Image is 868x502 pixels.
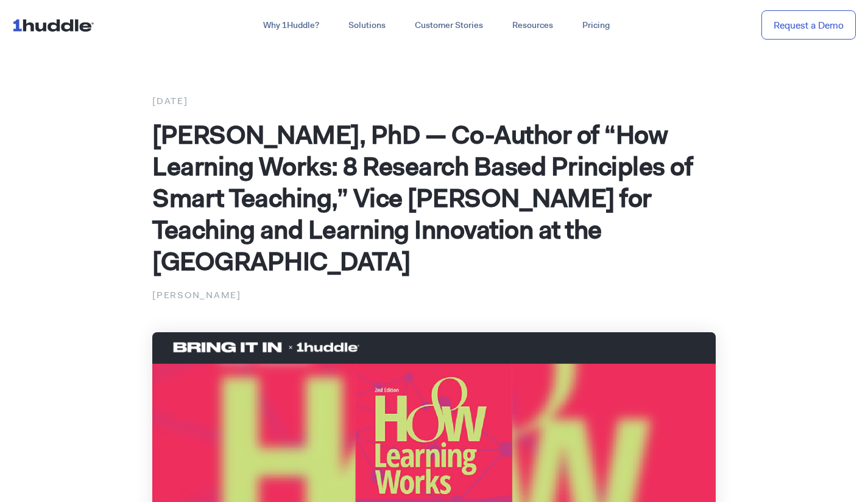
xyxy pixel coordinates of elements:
[568,15,624,37] a: Pricing
[152,287,716,303] p: [PERSON_NAME]
[152,117,693,278] span: [PERSON_NAME], PhD — Co-Author of “How Learning Works: 8 Research Based Principles of Smart Teach...
[498,15,568,37] a: Resources
[400,15,498,37] a: Customer Stories
[152,93,716,109] div: [DATE]
[12,13,99,37] img: ...
[761,10,856,40] a: Request a Demo
[334,15,400,37] a: Solutions
[249,15,334,37] a: Why 1Huddle?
